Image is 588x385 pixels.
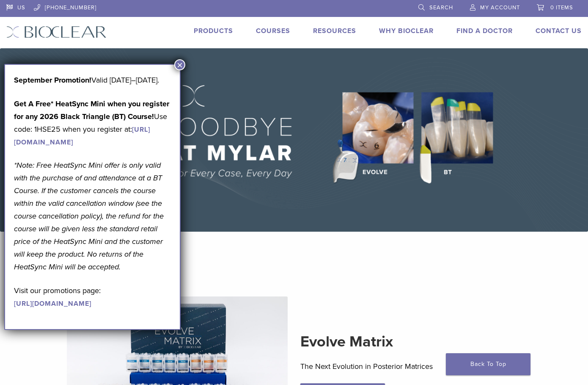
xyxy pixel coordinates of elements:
[14,74,171,86] p: Valid [DATE]–[DATE].
[456,27,513,35] a: Find A Doctor
[550,4,573,11] span: 0 items
[14,284,171,310] p: Visit our promotions page:
[446,353,530,375] a: Back To Top
[536,27,582,35] a: Contact Us
[14,161,164,271] em: *Note: Free HeatSync Mini offer is only valid with the purchase of and attendance at a BT Course....
[6,26,107,38] img: Bioclear
[14,125,150,147] a: [URL][DOMAIN_NAME]
[256,27,290,35] a: Courses
[14,75,91,85] b: September Promotion!
[174,59,185,70] button: Close
[300,360,521,373] p: The Next Evolution in Posterior Matrices
[14,99,169,121] strong: Get A Free* HeatSync Mini when you register for any 2026 Black Triangle (BT) Course!
[480,4,520,11] span: My Account
[194,27,233,35] a: Products
[429,4,453,11] span: Search
[379,27,434,35] a: Why Bioclear
[300,332,521,352] h2: Evolve Matrix
[14,299,91,308] a: [URL][DOMAIN_NAME]
[313,27,356,35] a: Resources
[14,97,171,148] p: Use code: 1HSE25 when you register at:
